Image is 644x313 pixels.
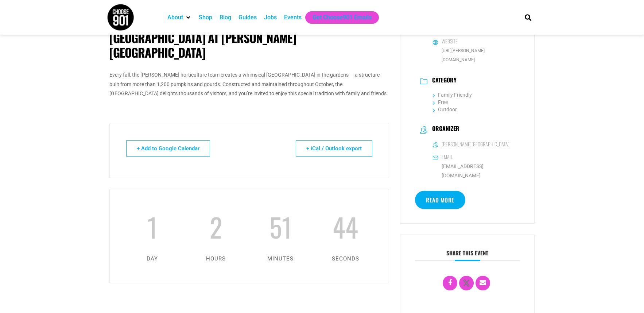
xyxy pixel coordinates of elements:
[284,13,302,22] a: Events
[164,11,195,24] div: About
[238,13,257,22] a: Guides
[264,13,277,22] a: Jobs
[126,140,210,156] a: + Add to Google Calendar
[269,198,292,254] span: 51
[184,254,248,264] p: hours
[220,13,231,22] a: Blog
[522,11,534,23] div: Search
[210,198,222,254] span: 2
[442,48,485,62] a: [URL][PERSON_NAME][DOMAIN_NAME]
[167,13,183,22] a: About
[459,276,474,290] a: X Social Network
[442,141,509,147] h6: [PERSON_NAME][GEOGRAPHIC_DATA]
[442,154,453,160] h6: Email
[442,38,458,45] h6: Website
[313,254,378,264] p: seconds
[296,140,372,156] a: + iCal / Outlook export
[333,198,358,254] span: 44
[248,254,313,264] p: minutes
[164,11,512,24] nav: Main nav
[121,254,184,264] p: day
[109,31,389,59] h1: [GEOGRAPHIC_DATA] at [PERSON_NAME][GEOGRAPHIC_DATA]
[415,191,465,209] a: Read More
[476,276,490,290] a: Email
[428,125,459,134] h3: Organizer
[433,99,448,105] a: Free
[147,198,157,254] span: 1
[415,250,520,261] h3: Share this event
[443,276,457,290] a: Share on Facebook
[433,162,515,180] a: [EMAIL_ADDRESS][DOMAIN_NAME]
[428,77,457,85] h3: Category
[109,70,389,98] p: Every fall, the [PERSON_NAME] horticulture team creates a whimsical [GEOGRAPHIC_DATA] in the gard...
[199,13,212,22] a: Shop
[433,107,457,112] a: Outdoor
[433,92,472,98] a: Family Friendly
[313,13,372,22] a: Get Choose901 Emails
